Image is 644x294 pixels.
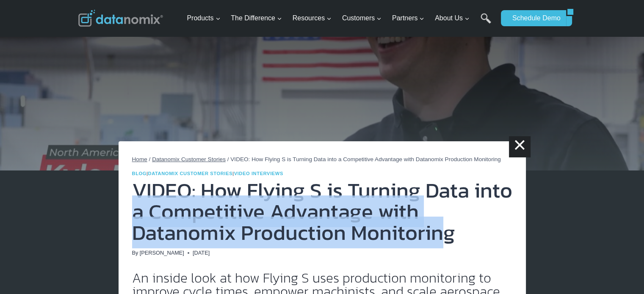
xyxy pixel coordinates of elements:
[509,136,530,157] a: ×
[132,171,147,176] a: Blog
[132,171,283,176] span: | |
[293,13,332,24] span: Resources
[187,13,220,24] span: Products
[78,10,163,27] img: Datanomix
[501,10,566,26] a: Schedule Demo
[149,156,151,162] span: /
[227,156,229,162] span: /
[481,13,491,32] a: Search
[132,180,512,243] h1: VIDEO: How Flying S is Turning Data into a Competitive Advantage with Datanomix Production Monito...
[152,156,226,162] a: Datanomix Customer Stories
[234,171,283,176] a: Video Interviews
[132,155,512,164] nav: Breadcrumbs
[148,171,233,176] a: Datanomix Customer Stories
[342,13,381,24] span: Customers
[140,250,184,256] a: [PERSON_NAME]
[132,249,138,257] span: By
[132,156,147,162] a: Home
[392,13,424,24] span: Partners
[230,156,500,162] span: VIDEO: How Flying S is Turning Data into a Competitive Advantage with Datanomix Production Monito...
[435,13,470,24] span: About Us
[231,13,282,24] span: The Difference
[193,249,210,257] time: [DATE]
[183,5,497,32] nav: Primary Navigation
